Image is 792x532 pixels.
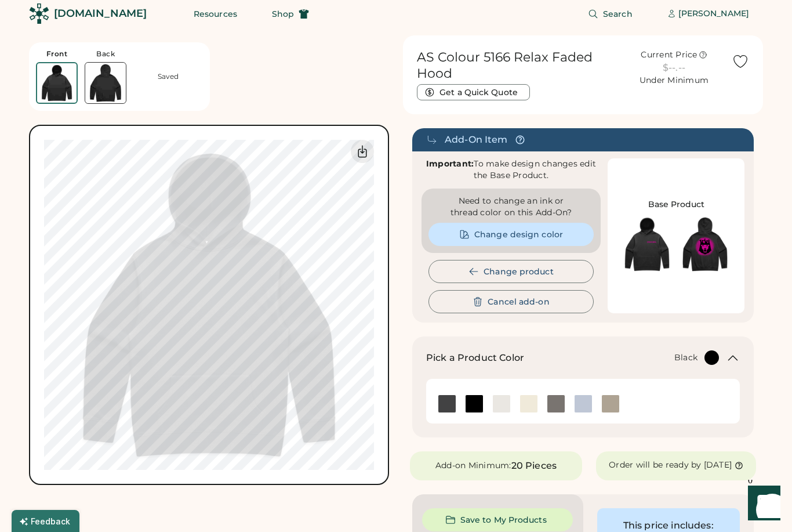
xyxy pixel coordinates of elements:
h1: AS Colour 5166 Relax Faded Hood [417,49,616,82]
div: Faded Black [438,395,456,412]
button: Save to My Products [422,508,573,531]
strong: Important: [426,158,474,169]
div: Back [96,49,115,59]
img: Main Image Back Design [676,215,734,273]
h2: Pick a Product Color [426,351,524,365]
iframe: Front Chat [737,480,787,530]
div: Faded Powder [575,395,592,412]
button: Cancel add-on [428,290,594,313]
div: To make design changes edit the Base Product. [422,158,601,182]
div: [DOMAIN_NAME] [54,6,147,21]
span: Shop [272,10,294,18]
div: 20 Pieces [511,459,557,473]
button: Resources [180,2,251,26]
button: Get a Quick Quote [417,84,530,100]
button: Shop [258,2,323,26]
div: Faded Grey [547,395,565,412]
img: Main Image Front Design [618,215,676,273]
div: [DATE] [704,459,732,471]
span: Search [603,10,633,18]
img: Black Swatch Image [466,395,483,412]
img: Faded Taupe Swatch Image [602,395,619,412]
img: Faded Ecru Swatch Image [520,395,537,412]
img: Faded Grey Swatch Image [547,395,565,412]
div: Under Minimum [640,75,709,86]
div: Order will be ready by [609,459,702,471]
img: Faded Powder Swatch Image [575,395,592,412]
div: Current Price [641,49,697,61]
div: Add-on Minimum: [435,460,511,472]
img: Faded Black Swatch Image [438,395,456,412]
div: Black [674,352,697,364]
div: Add-On Item [445,133,508,147]
img: AS Colour 5166 Black Back Thumbnail [85,63,126,103]
div: Front [46,49,68,59]
div: Faded Bone [493,395,510,412]
div: Base Product [648,199,704,211]
button: Search [574,2,646,26]
img: Faded Bone Swatch Image [493,395,510,412]
div: Saved [158,72,179,81]
button: Change design color [428,223,594,246]
div: [PERSON_NAME] [678,8,749,20]
div: $--.-- [623,61,725,75]
div: Download Front Mockup [351,140,374,163]
div: Need to change an ink or thread color on this Add-On? [428,196,594,219]
div: Black [466,395,483,412]
img: AS Colour 5166 Black Front Thumbnail [37,63,77,103]
div: Faded Taupe [602,395,619,412]
img: Rendered Logo - Screens [29,3,49,24]
div: Find out more about the add-on product feature [515,135,525,145]
button: Change product [428,260,594,283]
div: Faded Ecru [520,395,537,412]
